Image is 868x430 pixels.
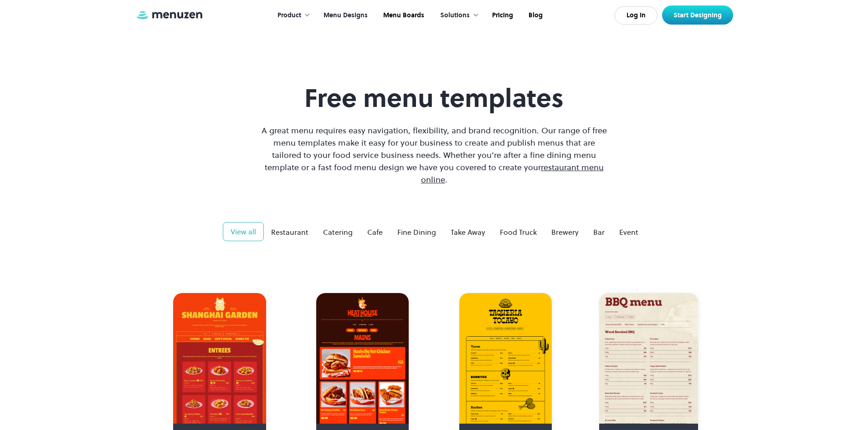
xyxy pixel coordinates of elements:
[551,227,579,238] div: Brewery
[500,227,537,238] div: Food Truck
[440,10,470,20] div: Solutions
[397,227,436,238] div: Fine Dining
[367,227,383,238] div: Cafe
[375,1,431,30] a: Menu Boards
[662,5,733,25] a: Start Designing
[615,6,657,25] a: Log In
[483,1,520,30] a: Pricing
[323,227,353,238] div: Catering
[451,227,485,238] div: Take Away
[619,227,638,238] div: Event
[593,227,605,238] div: Bar
[259,124,609,186] p: A great menu requires easy navigation, flexibility, and brand recognition. Our range of free menu...
[271,227,308,238] div: Restaurant
[268,1,315,30] div: Product
[277,10,301,20] div: Product
[315,1,375,30] a: Menu Designs
[520,1,550,30] a: Blog
[431,1,483,30] div: Solutions
[259,83,609,113] h1: Free menu templates
[231,226,256,237] div: View all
